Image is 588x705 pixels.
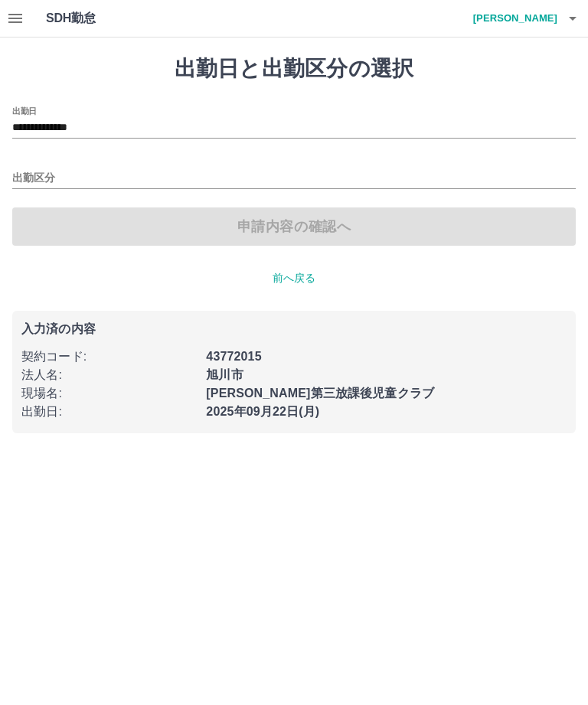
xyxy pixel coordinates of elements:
[12,56,576,82] h1: 出勤日と出勤区分の選択
[206,350,261,363] b: 43772015
[21,384,197,403] p: 現場名 :
[12,105,37,116] label: 出勤日
[21,366,197,384] p: 法人名 :
[206,368,243,381] b: 旭川市
[21,403,197,421] p: 出勤日 :
[206,387,434,400] b: [PERSON_NAME]第三放課後児童クラブ
[206,405,319,418] b: 2025年09月22日(月)
[12,270,576,286] p: 前へ戻る
[21,323,567,335] p: 入力済の内容
[21,348,197,366] p: 契約コード :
